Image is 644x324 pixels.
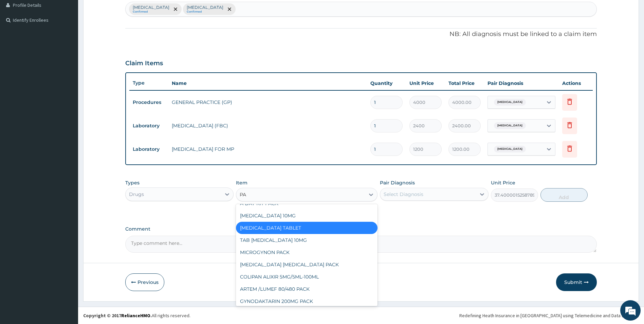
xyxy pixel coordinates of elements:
[35,38,114,47] div: Chat with us now
[129,191,144,198] div: Drugs
[559,76,593,90] th: Actions
[3,185,129,209] textarea: Type your message and hit 'Enter'
[111,3,128,20] div: Minimize live chat window
[236,234,378,246] div: TAB [MEDICAL_DATA] 10MG
[540,188,588,202] button: Add
[556,273,597,291] button: Submit
[187,10,223,14] small: Confirmed
[491,179,515,186] label: Unit Price
[236,246,378,258] div: MICROGYNON PACK
[494,99,526,106] span: [MEDICAL_DATA]
[83,312,152,319] strong: Copyright © 2017 .
[129,77,168,89] th: Type
[125,30,597,39] p: NB: All diagnosis must be linked to a claim item
[172,6,179,12] span: remove selection option
[125,273,164,291] button: Previous
[236,295,378,307] div: GYNODAKTARIN 200MG PACK
[459,312,639,319] div: Redefining Heath Insurance in [GEOGRAPHIC_DATA] using Telemedicine and Data Science!
[226,6,233,12] span: remove selection option
[125,180,140,186] label: Types
[384,191,423,198] div: Select Diagnosis
[133,5,169,10] p: [MEDICAL_DATA]
[129,143,168,156] td: Laboratory
[129,96,168,109] td: Procedures
[125,60,163,67] h3: Claim Items
[125,226,597,232] label: Comment
[236,222,378,234] div: [MEDICAL_DATA] TABLET
[168,142,367,156] td: [MEDICAL_DATA] FOR MP
[168,95,367,109] td: GENERAL PRACTICE (GP)
[168,119,367,132] td: [MEDICAL_DATA] (FBC)
[236,283,378,295] div: ARTEM /LUMEF 80/480 PACK
[39,86,94,154] span: We're online!
[236,258,378,271] div: [MEDICAL_DATA] [MEDICAL_DATA] PACK
[236,179,247,186] label: Item
[187,5,223,10] p: [MEDICAL_DATA]
[406,76,445,90] th: Unit Price
[484,76,559,90] th: Pair Diagnosis
[168,76,367,90] th: Name
[78,307,644,324] footer: All rights reserved.
[445,76,484,90] th: Total Price
[133,10,169,14] small: Confirmed
[367,76,406,90] th: Quantity
[494,146,526,152] span: [MEDICAL_DATA]
[121,312,150,319] a: RelianceHMO
[236,210,378,222] div: [MEDICAL_DATA] 10MG
[236,271,378,283] div: COLIPAN ALIXIR 5MG/5ML-100ML
[13,34,27,51] img: d_794563401_company_1708531726252_794563401
[129,120,168,132] td: Laboratory
[380,179,415,186] label: Pair Diagnosis
[494,122,526,129] span: [MEDICAL_DATA]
